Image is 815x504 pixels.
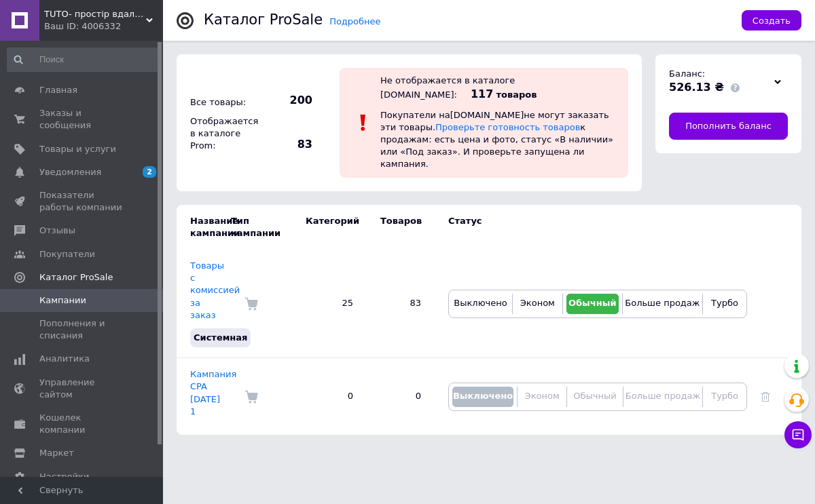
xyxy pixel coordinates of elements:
span: 2 [143,166,156,178]
div: Каталог ProSale [204,13,323,27]
img: Комиссия за заказ [244,297,258,311]
span: Турбо [711,391,738,401]
span: 526.13 ₴ [669,81,724,94]
span: Эконом [525,391,560,401]
span: Кампании [39,294,86,307]
span: Кошелек компании [39,412,126,436]
td: Товаров [367,205,435,250]
span: Обычный [568,298,617,308]
span: Маркет [39,447,74,459]
button: Обычный [566,294,619,314]
a: Товары с комиссией за заказ [190,260,240,320]
button: Выключено [452,294,509,314]
span: Больше продаж [625,298,700,308]
span: Каталог ProSale [39,271,113,284]
div: Отображается в каталоге Prom: [187,112,261,156]
span: Обычный [573,391,616,401]
span: Товары и услуги [39,143,116,155]
td: Категорий [292,205,367,250]
a: Подробнее [329,16,380,26]
span: Покупатели [39,248,95,260]
input: Поиск [7,47,160,72]
span: Выключено [453,391,513,401]
span: Настройки [39,471,89,483]
span: Главная [39,84,77,96]
button: Чат с покупателем [784,421,812,448]
td: 83 [367,250,435,358]
a: Удалить [761,391,770,401]
button: Турбо [706,387,743,407]
span: Пополнить баланс [685,120,772,132]
img: :exclamation: [353,113,374,133]
td: 0 [292,358,367,435]
span: Уведомления [39,166,101,178]
a: Проверьте готовность товаров [435,122,580,132]
span: 83 [265,137,312,152]
span: Покупатели на [DOMAIN_NAME] не могут заказать эти товары. к продажам: есть цена и фото, статус «В... [380,110,613,170]
span: Заказы и сообщения [39,107,126,132]
span: Больше продаж [626,391,700,401]
span: 200 [265,93,312,108]
button: Эконом [521,387,563,407]
div: Не отображается в каталоге [DOMAIN_NAME]: [380,75,515,100]
span: 117 [471,88,493,100]
span: Выключено [454,298,507,308]
td: Статус [435,205,747,250]
a: Пополнить баланс [669,113,788,140]
span: товаров [496,90,537,100]
span: Баланс: [669,69,705,79]
span: Отзывы [39,225,75,237]
span: Управление сайтом [39,376,126,401]
span: Эконом [520,298,555,308]
button: Обычный [570,387,619,407]
td: 25 [292,250,367,358]
span: Системная [194,332,247,343]
td: Тип кампании [231,205,292,250]
button: Эконом [516,294,559,314]
span: Аналитика [39,353,90,365]
button: Создать [742,10,801,31]
span: Пополнения и списания [39,317,126,342]
span: TUTO- простір вдалих покупок [44,8,146,20]
a: Кампания CPA [DATE] 1 [190,369,236,416]
div: Все товары: [187,93,261,112]
div: Ваш ID: 4006332 [44,20,163,33]
td: Название кампании [177,205,231,250]
button: Турбо [706,294,743,314]
span: Турбо [711,298,738,308]
span: Создать [753,16,791,26]
img: Комиссия за заказ [244,390,258,404]
button: Больше продаж [626,294,699,314]
span: Показатели работы компании [39,189,126,214]
td: 0 [367,358,435,435]
button: Выключено [452,387,513,407]
button: Больше продаж [627,387,699,407]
